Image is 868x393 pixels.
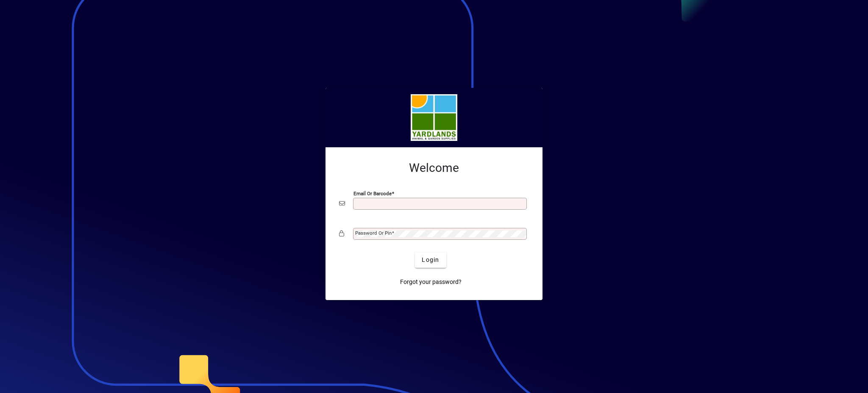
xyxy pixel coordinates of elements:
[353,190,392,196] mat-label: Email or Barcode
[422,255,439,264] span: Login
[355,230,392,236] mat-label: Password or Pin
[400,278,462,286] span: Forgot your password?
[339,161,529,175] h2: Welcome
[397,275,465,290] a: Forgot your password?
[415,253,446,268] button: Login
